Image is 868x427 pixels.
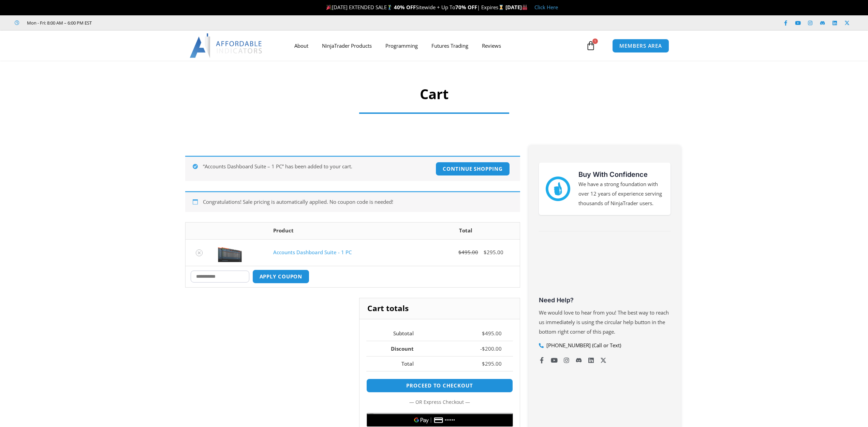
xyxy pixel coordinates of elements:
th: Product [268,223,412,239]
h3: Buy With Confidence [578,169,664,180]
span: $ [458,249,461,256]
div: “Accounts Dashboard Suite – 1 PC” has been added to your cart. [185,156,520,181]
span: $ [482,330,485,337]
a: Futures Trading [425,38,475,54]
th: Discount [366,341,425,356]
a: Accounts Dashboard Suite - 1 PC [273,249,352,256]
a: MEMBERS AREA [612,39,669,53]
span: Mon - Fri: 8:00 AM – 6:00 PM EST [25,19,92,27]
div: Congratulations! Sale pricing is automatically applied. No coupon code is needed! [185,191,520,212]
iframe: Customer reviews powered by Trustpilot [101,19,204,26]
strong: 70% OFF [455,4,477,11]
iframe: Secure payment input frame [365,410,514,411]
iframe: Customer reviews powered by Trustpilot [539,243,671,294]
img: 🏌️‍♂️ [387,5,392,10]
a: Proceed to checkout [366,379,513,393]
nav: Menu [288,38,584,54]
img: ⌛ [499,5,504,10]
p: — or — [366,398,513,407]
strong: 40% OFF [394,4,416,11]
span: 1 [592,39,598,44]
span: $ [484,249,487,256]
h1: Cart [352,85,516,104]
img: 🏭 [522,5,527,10]
bdi: 495.00 [482,330,502,337]
bdi: 200.00 [482,345,502,352]
img: LogoAI | Affordable Indicators – NinjaTrader [190,33,263,58]
strong: [DATE] [505,4,528,11]
a: Click Here [534,4,558,11]
text: •••••• [445,418,455,423]
span: $ [482,360,485,367]
span: [PHONE_NUMBER] (Call or Text) [545,341,621,350]
img: Screenshot 2024-08-26 155710eeeee | Affordable Indicators – NinjaTrader [218,243,242,262]
span: MEMBERS AREA [619,43,662,48]
span: We would love to hear from you! The best way to reach us immediately is using the circular help b... [539,309,669,335]
span: [DATE] EXTENDED SALE Sitewide + Up To | Expires [325,4,505,11]
span: $ [482,345,485,352]
a: 1 [576,36,606,56]
span: - [480,345,482,352]
h3: Need Help? [539,296,671,304]
bdi: 495.00 [458,249,478,256]
bdi: 295.00 [482,360,502,367]
a: Continue shopping [436,162,510,176]
button: Apply coupon [252,270,310,284]
th: Total [412,223,520,239]
a: NinjaTrader Products [315,38,379,54]
p: We have a strong foundation with over 12 years of experience serving thousands of NinjaTrader users. [578,180,664,208]
th: Subtotal [366,326,425,341]
img: 🎉 [326,5,332,10]
img: mark thumbs good 43913 | Affordable Indicators – NinjaTrader [546,177,570,201]
button: Buy with GPay [367,413,513,427]
h2: Cart totals [359,298,519,319]
a: Programming [379,38,425,54]
th: Total [366,356,425,371]
a: Reviews [475,38,508,54]
a: About [288,38,315,54]
a: Remove Accounts Dashboard Suite - 1 PC from cart [196,249,203,256]
bdi: 295.00 [484,249,503,256]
